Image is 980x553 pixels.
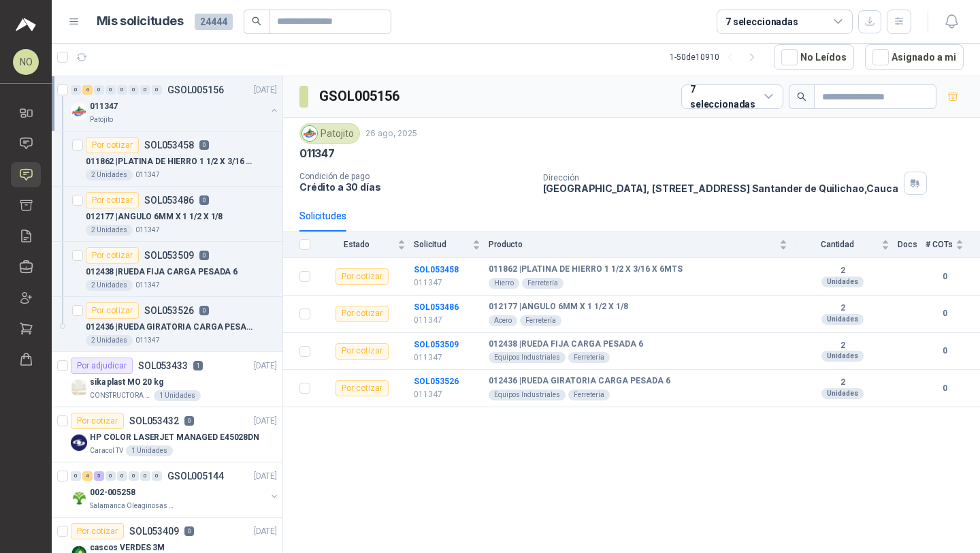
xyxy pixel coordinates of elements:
div: Por cotizar [336,268,389,285]
p: SOL053509 [144,251,194,260]
span: search [797,92,806,101]
th: Solicitud [414,232,489,258]
span: Producto [489,240,777,249]
p: 011347 [135,335,160,346]
div: Por adjudicar [71,358,133,374]
div: 0 [71,85,81,95]
div: Por cotizar [336,380,389,396]
div: 1 Unidades [126,445,173,456]
p: 011347 [299,146,335,161]
div: 2 Unidades [86,335,133,346]
div: 0 [152,85,162,95]
img: Company Logo [71,104,87,120]
div: Unidades [821,276,864,287]
p: CONSTRUCTORA GRUPO FIP [90,390,151,401]
p: 011347 [414,314,480,327]
div: 0 [105,471,116,481]
div: Patojito [299,123,360,144]
p: 011862 | PLATINA DE HIERRO 1 1/2 X 3/16 X 6MTS [86,155,255,168]
p: sika plast MO 20 kg [90,376,163,389]
p: SOL053458 [144,140,194,150]
span: Cantidad [796,240,879,249]
p: 0 [199,195,209,205]
div: Unidades [821,314,864,325]
a: Por cotizarSOL0534320[DATE] Company LogoHP COLOR LASERJET MANAGED E45028DNCaracol TV1 Unidades [52,407,282,462]
div: Por cotizar [71,413,124,429]
p: 0 [199,306,209,315]
div: 2 Unidades [86,280,133,291]
p: Dirección [543,173,898,183]
p: 011347 [414,351,480,364]
div: NO [13,49,39,75]
a: Por cotizarSOL0535090012438 |RUEDA FIJA CARGA PESADA 62 Unidades011347 [52,242,282,297]
button: Asignado a mi [865,44,964,70]
th: Cantidad [796,232,898,258]
p: SOL053409 [129,526,179,536]
p: Condición de pago [299,172,532,181]
div: Ferretería [522,278,563,289]
p: SOL053486 [144,195,194,205]
p: 012177 | ANGULO 6MM X 1 1/2 X 1/8 [86,210,223,223]
a: SOL053526 [414,377,459,386]
span: 24444 [195,14,233,30]
img: Logo peakr [16,16,36,33]
img: Company Logo [71,490,87,506]
div: Por cotizar [71,523,124,539]
div: 0 [129,471,139,481]
p: [DATE] [254,415,277,428]
p: 0 [184,526,194,536]
th: Estado [318,232,414,258]
b: 0 [926,382,964,395]
div: Ferretería [520,315,561,326]
p: Salamanca Oleaginosas SAS [90,501,176,511]
div: Por cotizar [86,247,139,264]
b: 0 [926,307,964,320]
p: HP COLOR LASERJET MANAGED E45028DN [90,431,259,444]
div: Por cotizar [86,302,139,319]
p: SOL053526 [144,306,194,315]
b: 2 [796,266,889,276]
div: Unidades [821,388,864,399]
p: 011347 [135,170,160,180]
p: 0 [199,140,209,150]
b: 012438 | RUEDA FIJA CARGA PESADA 6 [489,339,643,350]
div: 0 [105,85,116,95]
b: 012436 | RUEDA GIRATORIA CARGA PESADA 6 [489,376,670,387]
p: 0 [199,251,209,260]
div: Solicitudes [299,208,346,223]
img: Company Logo [71,434,87,451]
span: Estado [318,240,395,249]
p: [GEOGRAPHIC_DATA], [STREET_ADDRESS] Santander de Quilichao , Cauca [543,183,898,194]
b: 2 [796,377,889,388]
div: 2 Unidades [86,225,133,236]
div: 0 [117,471,127,481]
th: Producto [489,232,796,258]
p: 011347 [135,225,160,236]
a: Por cotizarSOL0535260012436 |RUEDA GIRATORIA CARGA PESADA 62 Unidades011347 [52,297,282,352]
b: 2 [796,341,889,351]
div: 0 [94,85,104,95]
div: 1 - 50 de 10910 [670,46,763,68]
p: SOL053432 [129,416,179,426]
button: No Leídos [774,44,854,70]
a: 0 4 5 0 0 0 0 0 GSOL005144[DATE] Company Logo002-005258Salamanca Oleaginosas SAS [71,468,280,511]
p: 0 [184,416,194,426]
p: 012438 | RUEDA FIJA CARGA PESADA 6 [86,266,238,279]
img: Company Logo [302,126,317,141]
a: SOL053458 [414,265,459,274]
div: 5 [94,471,104,481]
div: 0 [129,85,139,95]
p: GSOL005156 [167,85,224,95]
p: GSOL005144 [167,471,224,481]
div: Ferretería [568,352,610,363]
div: 4 [82,85,93,95]
a: SOL053486 [414,302,459,312]
div: Ferretería [568,390,610,400]
span: Solicitud [414,240,470,249]
a: Por cotizarSOL0534860012177 |ANGULO 6MM X 1 1/2 X 1/82 Unidades011347 [52,187,282,242]
p: 26 ago, 2025 [365,127,417,140]
div: Acero [489,315,517,326]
